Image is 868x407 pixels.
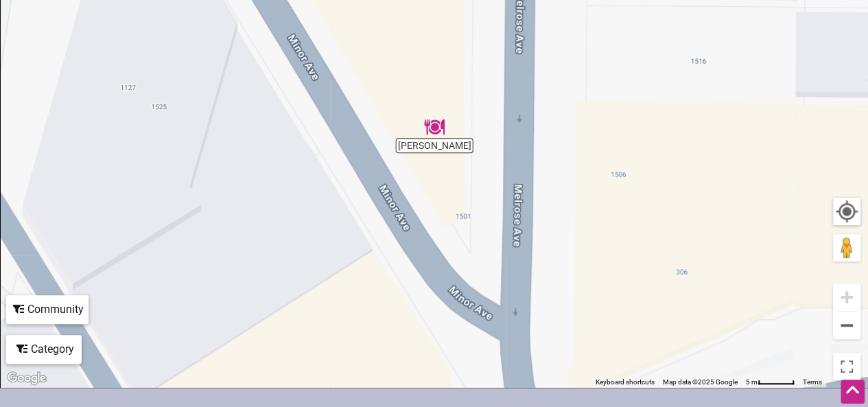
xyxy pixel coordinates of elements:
[6,335,82,364] div: Filter by category
[833,312,860,339] button: Zoom out
[6,295,89,324] div: Filter by Community
[832,351,862,382] button: Toggle fullscreen view
[833,283,860,311] button: Zoom in
[742,377,799,387] button: Map Scale: 5 m per 50 pixels
[4,369,49,387] a: Open this area in Google Maps (opens a new window)
[803,378,822,386] a: Terms
[841,380,865,404] div: Scroll Back to Top
[596,377,655,387] button: Keyboard shortcuts
[833,198,860,225] button: Your Location
[8,296,87,323] div: Community
[419,111,450,143] div: Terra Plata
[8,336,80,362] div: Category
[833,234,860,261] button: Drag Pegman onto the map to open Street View
[4,369,49,387] img: Google
[663,378,738,386] span: Map data ©2025 Google
[746,378,758,386] span: 5 m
